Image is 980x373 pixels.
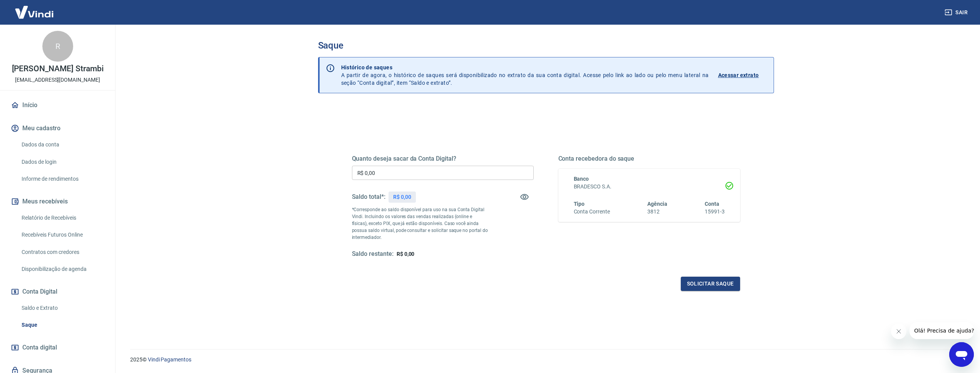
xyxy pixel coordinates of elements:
[352,193,385,201] h5: Saldo total*:
[352,155,534,163] h5: Quanto deseja sacar da Conta Digital?
[9,339,106,356] a: Conta digital
[574,208,610,216] h6: Conta Corrente
[718,71,759,79] p: Acessar extrato
[18,317,106,333] a: Saque
[647,208,667,216] h6: 3812
[9,97,106,114] a: Início
[647,201,667,207] span: Agência
[18,210,106,226] a: Relatório de Recebíveis
[718,64,767,87] a: Acessar extrato
[574,183,725,191] h6: BRADESCO S.A.
[705,201,719,207] span: Conta
[943,5,971,20] button: Sair
[9,120,106,137] button: Meu cadastro
[18,154,106,170] a: Dados de login
[18,244,106,260] a: Contratos com credores
[18,137,106,153] a: Dados da conta
[9,0,59,24] img: Vindi
[397,251,415,257] span: R$ 0,00
[949,342,974,367] iframe: Botão para abrir a janela de mensagens
[18,227,106,243] a: Recebíveis Futuros Online
[18,261,106,277] a: Disponibilização de agenda
[5,5,65,12] span: Olá! Precisa de ajuda?
[9,283,106,300] button: Conta Digital
[705,208,725,216] h6: 15991-3
[681,277,740,291] button: Solicitar saque
[12,65,104,73] p: [PERSON_NAME] Strambi
[18,300,106,316] a: Saldo e Extrato
[574,201,585,207] span: Tipo
[318,40,774,51] h3: Saque
[9,193,106,210] button: Meus recebíveis
[393,193,411,201] p: R$ 0,00
[352,206,488,241] p: *Corresponde ao saldo disponível para uso na sua Conta Digital Vindi. Incluindo os valores das ve...
[574,176,589,182] span: Banco
[148,356,191,363] a: Vindi Pagamentos
[15,76,100,84] p: [EMAIL_ADDRESS][DOMAIN_NAME]
[558,155,740,163] h5: Conta recebedora do saque
[22,342,57,353] span: Conta digital
[42,31,73,62] div: R
[910,322,974,339] iframe: Mensagem da empresa
[18,171,106,187] a: Informe de rendimentos
[341,64,709,71] p: Histórico de saques
[130,356,962,364] p: 2025 ©
[341,64,709,87] p: A partir de agora, o histórico de saques será disponibilizado no extrato da sua conta digital. Ac...
[352,250,394,258] h5: Saldo restante:
[891,324,906,339] iframe: Fechar mensagem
